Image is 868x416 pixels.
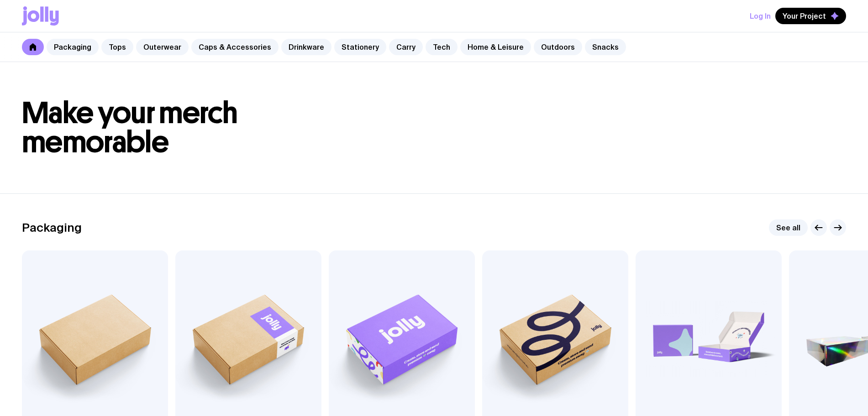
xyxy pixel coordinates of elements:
a: Stationery [334,39,386,55]
a: Drinkware [281,39,331,55]
a: Outerwear [136,39,189,55]
a: Snacks [585,39,626,55]
span: Your Project [783,11,826,21]
button: Log In [750,8,771,24]
a: Outdoors [534,39,582,55]
a: Caps & Accessories [191,39,279,55]
button: Your Project [775,8,846,24]
a: Tops [101,39,133,55]
h2: Packaging [22,221,82,234]
a: Packaging [47,39,99,55]
a: See all [769,219,808,236]
a: Tech [426,39,458,55]
a: Home & Leisure [460,39,531,55]
span: Make your merch memorable [22,95,238,160]
a: Carry [389,39,423,55]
